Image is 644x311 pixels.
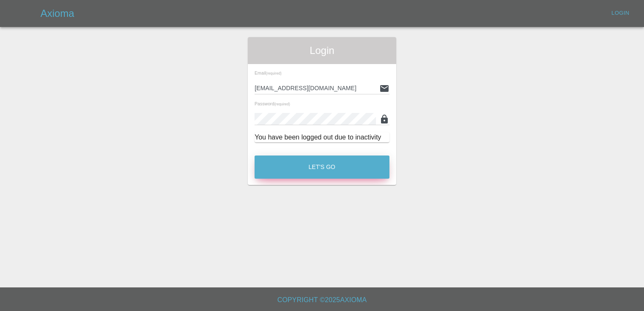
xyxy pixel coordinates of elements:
[274,102,290,106] small: (required)
[266,72,282,75] small: (required)
[7,294,637,306] h6: Copyright © 2025 Axioma
[40,7,74,20] h5: Axioma
[255,70,282,75] span: Email
[255,44,389,57] span: Login
[607,7,634,20] a: Login
[255,132,389,142] div: You have been logged out due to inactivity
[255,155,389,179] button: Let's Go
[255,101,290,106] span: Password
